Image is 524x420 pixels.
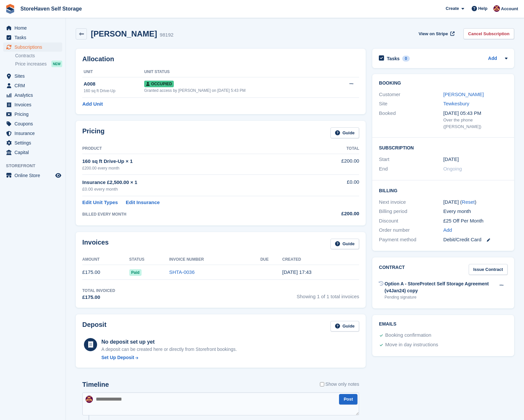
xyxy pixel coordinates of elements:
span: Showing 1 of 1 total invoices [297,288,359,301]
h2: Deposit [82,321,106,332]
a: StoreHaven Self Storage [18,3,85,14]
th: Status [129,254,169,265]
div: Set Up Deposit [101,354,134,361]
div: £0.00 every month [82,186,307,193]
div: Pending signature [384,294,495,300]
div: Discount [379,217,443,225]
a: Add [443,226,452,234]
a: menu [3,148,62,157]
a: Guide [330,321,359,332]
span: Online Store [14,171,54,180]
p: A deposit can be created here or directly from Storefront bookings. [101,346,237,353]
div: Over the phone ([PERSON_NAME]) [443,117,508,130]
div: A008 [84,80,144,88]
div: Booking confirmation [385,331,431,339]
span: Paid [129,269,142,276]
a: Guide [330,239,359,249]
a: menu [3,138,62,147]
span: View on Stripe [419,31,448,37]
a: Issue Contract [469,264,508,275]
a: menu [3,110,62,119]
td: £200.00 [307,154,359,174]
span: Sites [14,71,54,81]
a: Set Up Deposit [101,354,237,361]
span: Tasks [14,33,54,42]
span: Account [501,6,518,12]
div: [DATE] 05:43 PM [443,110,508,117]
span: Capital [14,148,54,157]
th: Invoice Number [169,254,260,265]
h2: Timeline [82,381,109,388]
div: Next invoice [379,198,443,206]
a: Edit Unit Types [82,199,118,206]
div: Billing period [379,208,443,215]
span: Settings [14,138,54,147]
div: £200.00 [307,210,359,218]
input: Show only notes [320,381,324,388]
a: menu [3,71,62,81]
a: menu [3,171,62,180]
a: [PERSON_NAME] [443,92,484,97]
div: 160 sq ft Drive-Up × 1 [82,158,307,165]
h2: Booking [379,81,508,86]
span: Analytics [14,91,54,100]
div: Start [379,156,443,163]
a: menu [3,129,62,138]
span: Pricing [14,110,54,119]
h2: Invoices [82,239,109,249]
a: Guide [330,127,359,138]
th: Unit [82,67,144,77]
th: Created [282,254,359,265]
a: menu [3,119,62,128]
a: Preview store [54,171,62,179]
div: Move in day instructions [385,341,438,349]
img: stora-icon-8386f47178a22dfd0bd8f6a31ec36ba5ce8667c1dd55bd0f319d3a0aa187defe.svg [5,4,15,14]
div: Order number [379,226,443,234]
div: Every month [443,208,508,215]
a: SHTA-0036 [169,269,195,275]
div: Payment method [379,236,443,244]
a: Price increases NEW [15,60,62,67]
div: 160 sq ft Drive-Up [84,88,144,94]
img: Daniel Brooks [86,396,93,403]
time: 2025-07-26 16:43:04 UTC [282,269,312,275]
div: Total Invoiced [82,288,115,294]
span: Ongoing [443,166,462,171]
a: menu [3,33,62,42]
td: £0.00 [307,175,359,196]
a: Edit Insurance [126,199,160,206]
a: Cancel Subscription [463,28,514,39]
a: menu [3,100,62,109]
img: Daniel Brooks [493,5,500,12]
label: Show only notes [320,381,359,388]
div: 98192 [160,31,173,39]
div: Booked [379,110,443,130]
span: Invoices [14,100,54,109]
th: Unit Status [144,67,333,77]
td: £175.00 [82,265,129,280]
a: menu [3,23,62,33]
div: Insurance £2,500.00 × 1 [82,179,307,186]
h2: Allocation [82,55,359,63]
h2: Tasks [387,56,400,62]
span: Storefront [6,163,65,169]
div: [DATE] ( ) [443,198,508,206]
h2: Contract [379,264,405,275]
th: Amount [82,254,129,265]
span: Coupons [14,119,54,128]
a: menu [3,91,62,100]
span: Occupied [144,81,174,87]
span: Insurance [14,129,54,138]
a: Add Unit [82,100,103,108]
span: CRM [14,81,54,90]
h2: Emails [379,322,508,327]
h2: Billing [379,187,508,194]
h2: Subscription [379,144,508,151]
div: £175.00 [82,294,115,301]
th: Total [307,144,359,154]
div: Site [379,100,443,108]
span: Help [478,5,487,12]
div: End [379,165,443,173]
div: Granted access by [PERSON_NAME] on [DATE] 5:43 PM [144,88,333,93]
h2: Pricing [82,127,105,138]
